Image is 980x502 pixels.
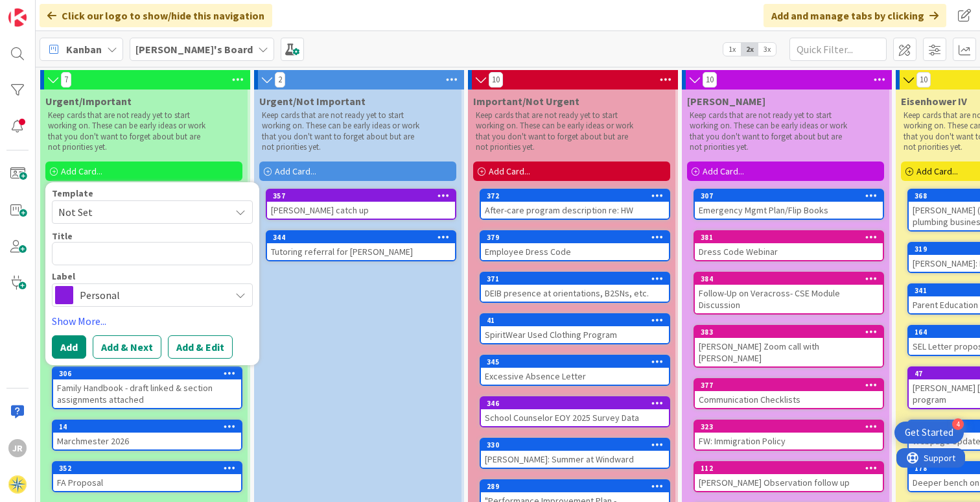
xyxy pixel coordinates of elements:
[695,421,883,449] div: 323FW: Immigration Policy
[701,328,883,337] div: 383
[48,110,209,152] p: Keep cards that are not ready yet to start working on. These can be early ideas or work that you ...
[695,273,883,313] div: 384Follow-Up on Veracross- CSE Module Discussion
[758,43,776,56] span: 3x
[481,451,669,468] div: [PERSON_NAME]: Summer at Windward
[273,233,455,242] div: 344
[894,422,964,444] div: Open Get Started checklist, remaining modules: 4
[741,43,758,56] span: 2x
[695,326,883,338] div: 383
[481,439,669,468] div: 330[PERSON_NAME]: Summer at Windward
[695,190,883,202] div: 307
[487,482,669,491] div: 289
[481,368,669,385] div: Excessive Absence Letter
[267,243,455,260] div: Tutoring referral for [PERSON_NAME]
[487,357,669,366] div: 345
[695,338,883,366] div: [PERSON_NAME] Zoom call with [PERSON_NAME]
[267,190,455,219] div: 357[PERSON_NAME] catch up
[481,273,669,302] div: 371DEIB presence at orientations, B2SNs, etc.
[8,439,27,457] div: JR
[489,165,530,177] span: Add Card...
[901,95,967,108] span: Eisenhower IV
[481,202,669,219] div: After-care program description re: HW
[695,462,883,474] div: 112
[695,379,883,408] div: 377Communication Checklists
[695,285,883,313] div: Follow-Up on Veracross- CSE Module Discussion
[481,243,669,260] div: Employee Dress Code
[8,475,27,494] img: avatar
[481,398,669,426] div: 346School Counselor EOY 2025 Survey Data
[916,165,958,177] span: Add Card...
[695,462,883,491] div: 112[PERSON_NAME] Observation follow up
[916,72,931,88] span: 10
[481,439,669,451] div: 330
[701,191,883,200] div: 307
[52,230,73,242] label: Title
[61,72,71,88] span: 7
[262,110,423,152] p: Keep cards that are not ready yet to start working on. These can be early ideas or work that you ...
[259,95,366,108] span: Urgent/Not Important
[695,326,883,366] div: 383[PERSON_NAME] Zoom call with [PERSON_NAME]
[52,189,93,198] span: Template
[52,335,86,359] button: Add
[481,315,669,343] div: 41SpiritWear Used Clothing Program
[695,421,883,433] div: 323
[701,381,883,390] div: 377
[703,165,744,177] span: Add Card...
[61,165,102,177] span: Add Card...
[487,399,669,408] div: 346
[59,369,241,378] div: 306
[481,190,669,202] div: 372
[481,481,669,492] div: 289
[66,42,102,57] span: Kanban
[481,273,669,285] div: 371
[695,232,883,243] div: 381
[27,2,59,18] span: Support
[476,110,636,152] p: Keep cards that are not ready yet to start working on. These can be early ideas or work that you ...
[481,232,669,243] div: 379
[481,409,669,426] div: School Counselor EOY 2025 Survey Data
[905,426,953,439] div: Get Started
[690,110,850,152] p: Keep cards that are not ready yet to start working on. These can be early ideas or work that you ...
[487,233,669,242] div: 379
[695,273,883,285] div: 384
[8,8,27,27] img: Visit kanbanzone.com
[273,191,455,200] div: 357
[267,202,455,219] div: [PERSON_NAME] catch up
[481,190,669,219] div: 372After-care program description re: HW
[59,464,241,473] div: 352
[53,433,241,449] div: Marchmester 2026
[53,368,241,408] div: 306Family Handbook - draft linked & section assignments attached
[168,335,233,359] button: Add & Edit
[789,38,887,61] input: Quick Filter...
[695,232,883,260] div: 381Dress Code Webinar
[267,190,455,202] div: 357
[275,72,285,88] span: 2
[695,379,883,391] div: 377
[267,232,455,243] div: 344
[53,421,241,433] div: 14
[275,165,316,177] span: Add Card...
[59,422,241,431] div: 14
[45,95,132,108] span: Urgent/Important
[695,190,883,219] div: 307Emergency Mgmt Plan/Flip Books
[53,462,241,491] div: 352FA Proposal
[481,326,669,343] div: SpiritWear Used Clothing Program
[703,72,717,88] span: 10
[53,474,241,491] div: FA Proposal
[53,368,241,379] div: 306
[481,232,669,260] div: 379Employee Dress Code
[764,4,946,27] div: Add and manage tabs by clicking
[481,285,669,302] div: DEIB presence at orientations, B2SNs, etc.
[489,72,503,88] span: 10
[695,433,883,449] div: FW: Immigration Policy
[52,272,75,281] span: Label
[58,204,220,221] span: Not Set
[52,313,253,329] a: Show More...
[723,43,741,56] span: 1x
[487,191,669,200] div: 372
[53,462,241,474] div: 352
[481,398,669,409] div: 346
[952,418,964,430] div: 4
[93,335,161,359] button: Add & Next
[481,315,669,326] div: 41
